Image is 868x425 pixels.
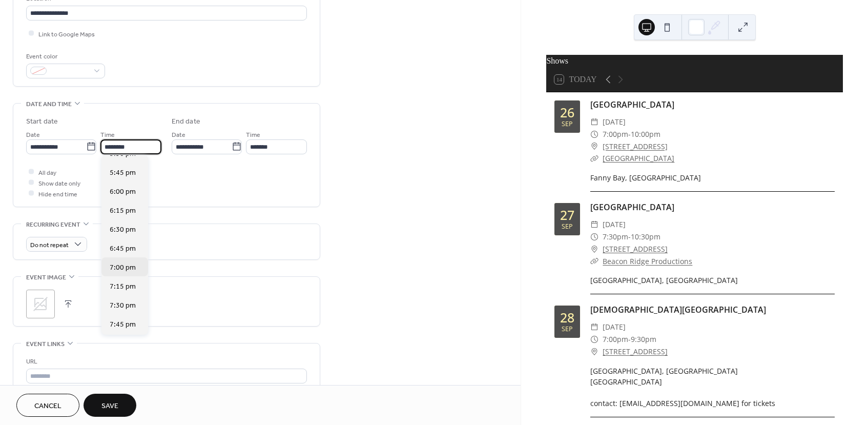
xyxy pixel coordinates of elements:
[603,153,674,163] a: [GEOGRAPHIC_DATA]
[631,231,660,243] span: 10:30pm
[38,178,80,189] span: Show date only
[172,116,200,127] div: End date
[26,339,65,350] span: Event links
[562,326,573,333] div: Sep
[26,129,40,140] span: Date
[110,168,136,178] span: 5:45 pm
[603,346,668,358] a: [STREET_ADDRESS]
[590,201,674,213] a: [GEOGRAPHIC_DATA]
[631,333,656,346] span: 9:30pm
[26,99,72,110] span: Date and time
[590,140,598,153] div: ​
[84,394,136,417] button: Save
[110,225,136,235] span: 6:30 pm
[562,224,573,230] div: Sep
[560,209,574,221] div: 27
[101,401,118,412] span: Save
[590,303,835,316] div: [DEMOGRAPHIC_DATA][GEOGRAPHIC_DATA]
[172,129,185,140] span: Date
[590,333,598,346] div: ​
[38,167,56,178] span: All day
[110,206,136,216] span: 6:15 pm
[110,187,136,197] span: 6:00 pm
[100,129,115,140] span: Time
[590,172,835,183] div: Fanny Bay, [GEOGRAPHIC_DATA]
[30,239,69,251] span: Do not repeat
[603,321,626,333] span: [DATE]
[110,244,136,254] span: 6:45 pm
[590,116,598,128] div: ​
[590,218,598,231] div: ​
[26,116,58,127] div: Start date
[628,231,631,243] span: -
[546,55,843,67] div: Shows
[590,231,598,243] div: ​
[38,189,77,199] span: Hide end time
[246,129,260,140] span: Time
[603,140,668,153] a: [STREET_ADDRESS]
[603,128,628,140] span: 7:00pm
[590,152,598,165] div: ​
[590,321,598,333] div: ​
[38,29,95,39] span: Link to Google Maps
[590,128,598,140] div: ​
[628,128,631,140] span: -
[26,290,55,318] div: ;
[590,243,598,255] div: ​
[603,256,692,266] a: Beacon Ridge Productions
[560,311,574,324] div: 28
[590,275,835,286] div: [GEOGRAPHIC_DATA], [GEOGRAPHIC_DATA]
[110,281,136,292] span: 7:15 pm
[560,106,574,119] div: 26
[590,255,598,268] div: ​
[16,394,79,417] button: Cancel
[631,128,660,140] span: 10:00pm
[34,401,61,412] span: Cancel
[603,218,626,231] span: [DATE]
[562,121,573,128] div: Sep
[603,243,668,255] a: [STREET_ADDRESS]
[26,356,305,367] div: URL
[590,99,674,110] a: [GEOGRAPHIC_DATA]
[590,346,598,358] div: ​
[26,219,80,230] span: Recurring event
[603,116,626,128] span: [DATE]
[110,262,136,273] span: 7:00 pm
[110,300,136,311] span: 7:30 pm
[590,366,835,409] div: [GEOGRAPHIC_DATA], [GEOGRAPHIC_DATA] [GEOGRAPHIC_DATA] contact: [EMAIL_ADDRESS][DOMAIN_NAME] for ...
[603,333,628,346] span: 7:00pm
[26,51,103,62] div: Event color
[603,231,628,243] span: 7:30pm
[26,272,66,283] span: Event image
[628,333,631,346] span: -
[110,319,136,330] span: 7:45 pm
